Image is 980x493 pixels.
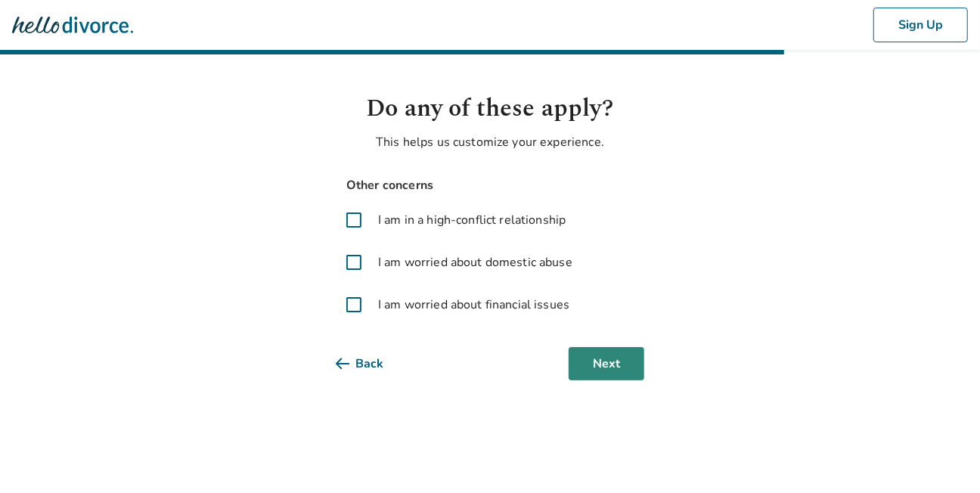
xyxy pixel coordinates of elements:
span: I am worried about domestic abuse [378,253,572,271]
button: Next [569,347,644,380]
h1: Do any of these apply? [336,91,644,127]
button: Sign Up [873,8,968,42]
img: Hello Divorce Logo [12,10,133,40]
span: Other concerns [336,175,644,196]
button: Back [336,347,408,380]
iframe: Chat Widget [904,420,980,493]
span: I am worried about financial issues [378,296,569,314]
span: I am in a high-conflict relationship [378,211,566,229]
p: This helps us customize your experience. [336,133,644,151]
